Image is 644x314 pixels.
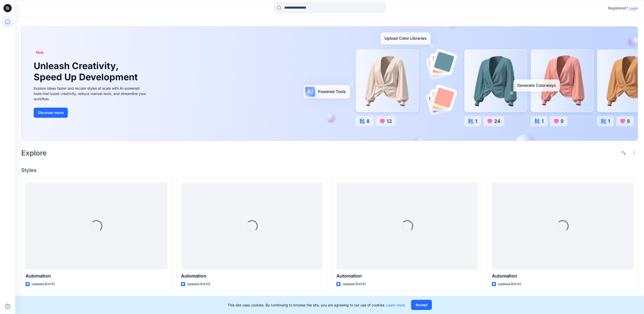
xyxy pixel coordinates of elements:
button: Discover more [34,108,68,118]
a: Discover more [34,108,148,118]
p: Automation [26,272,167,280]
p: Registered? [608,5,628,11]
span: New [36,49,44,55]
button: Accept [411,300,432,310]
p: Automation [336,272,478,280]
h1: Unleash Creativity, Speed Up Development [34,61,140,82]
p: Login [629,6,638,11]
p: Updated [DATE] [32,282,55,287]
h2: Explore [21,149,47,157]
p: Updated [DATE] [343,282,366,287]
p: Updated [DATE] [187,282,210,287]
p: Updated [DATE] [498,282,521,287]
p: This site uses cookies. By continuing to browse the site, you are agreeing to our use of cookies. [228,302,405,308]
div: Explore ideas faster and recolor styles at scale with AI-powered tools that boost creativity, red... [34,86,148,102]
p: Automation [181,272,323,280]
a: Learn more [386,303,405,307]
h4: Styles [21,167,638,173]
p: Automation [492,272,634,280]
